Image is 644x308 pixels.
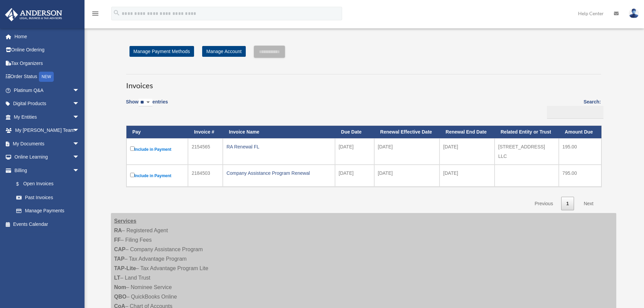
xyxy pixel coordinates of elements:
th: Invoice Name: activate to sort column ascending [223,126,335,138]
label: Include in Payment [130,145,184,153]
img: User Pic [629,8,639,18]
td: [DATE] [335,138,374,165]
span: arrow_drop_down [73,137,86,151]
label: Show entries [126,98,168,113]
span: $ [20,180,23,188]
td: 2184503 [188,165,223,187]
a: Past Invoices [9,191,86,204]
a: Order StatusNEW [5,70,90,84]
a: My Documentsarrow_drop_down [5,137,90,150]
a: Digital Productsarrow_drop_down [5,97,90,111]
div: NEW [39,72,54,82]
span: arrow_drop_down [73,124,86,138]
input: Include in Payment [130,173,135,177]
td: 795.00 [559,165,601,187]
td: 195.00 [559,138,601,165]
td: 2154565 [188,138,223,165]
span: arrow_drop_down [73,84,86,97]
th: Invoice #: activate to sort column ascending [188,126,223,138]
label: Include in Payment [130,171,184,180]
a: 1 [561,197,574,211]
strong: Nom [114,284,126,290]
input: Include in Payment [130,146,135,151]
a: Platinum Q&Aarrow_drop_down [5,84,90,97]
a: menu [91,12,99,18]
a: Manage Payment Methods [129,46,194,57]
th: Related Entity or Trust: activate to sort column ascending [495,126,559,138]
strong: FF [114,237,121,243]
td: [STREET_ADDRESS] LLC [495,138,559,165]
div: RA Renewal FL [226,142,331,151]
img: Anderson Advisors Platinum Portal [3,8,64,21]
td: [DATE] [439,165,495,187]
td: [DATE] [335,165,374,187]
input: Search: [547,106,603,119]
a: Online Learningarrow_drop_down [5,150,90,164]
a: Online Ordering [5,43,90,57]
td: [DATE] [374,165,440,187]
a: My [PERSON_NAME] Teamarrow_drop_down [5,124,90,137]
a: Previous [529,197,558,211]
a: Billingarrow_drop_down [5,164,86,177]
td: [DATE] [374,138,440,165]
label: Search: [545,98,601,119]
i: menu [91,9,99,18]
strong: Services [114,218,137,224]
th: Pay: activate to sort column descending [126,126,188,138]
span: arrow_drop_down [73,150,86,164]
a: $Open Invoices [9,177,83,191]
strong: CAP [114,246,126,252]
strong: QBO [114,294,126,300]
h3: Invoices [126,74,601,91]
a: Manage Account [202,46,245,57]
th: Renewal End Date: activate to sort column ascending [439,126,495,138]
strong: TAP [114,256,125,262]
td: [DATE] [439,138,495,165]
a: My Entitiesarrow_drop_down [5,110,90,124]
span: arrow_drop_down [73,97,86,111]
span: arrow_drop_down [73,164,86,177]
div: Company Assistance Program Renewal [226,168,331,178]
th: Due Date: activate to sort column ascending [335,126,374,138]
a: Next [579,197,599,211]
a: Home [5,30,90,43]
select: Showentries [139,99,152,106]
i: search [113,9,120,17]
a: Tax Organizers [5,56,90,70]
a: Manage Payments [9,204,86,218]
span: arrow_drop_down [73,110,86,124]
strong: RA [114,228,122,233]
strong: TAP-Lite [114,265,136,271]
th: Renewal Effective Date: activate to sort column ascending [374,126,440,138]
strong: LT [114,275,120,281]
a: Events Calendar [5,217,90,231]
th: Amount Due: activate to sort column ascending [559,126,601,138]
